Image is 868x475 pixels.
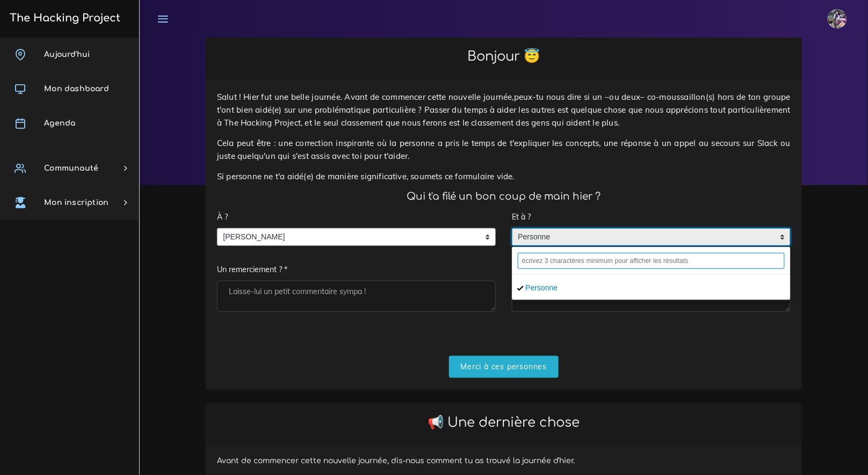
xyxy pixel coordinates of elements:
label: Et à ? [512,206,531,228]
span: Mon inscription [44,199,108,207]
p: Si personne ne t'a aidé(e) de manière significative, soumets ce formulaire vide. [217,170,791,183]
span: Communauté [44,164,98,172]
span: Aujourd'hui [44,50,90,59]
h6: Avant de commencer cette nouvelle journée, dis-nous comment tu as trouvé la journée d'hier. [217,457,791,466]
span: Agenda [44,119,75,127]
span: [PERSON_NAME] [218,229,479,246]
label: Un remerciement ? * [217,259,287,281]
input: écrivez 3 charactères minimum pour afficher les résultats [518,253,785,269]
h4: Qui t'a filé un bon coup de main hier ? [217,191,791,202]
h3: The Hacking Project [6,12,120,24]
h2: Bonjour 😇 [217,49,791,64]
h2: 📢 Une dernière chose [217,415,791,430]
p: Cela peut être : une correction inspirante où la personne a pris le temps de t'expliquer les conc... [217,137,791,163]
p: Salut ! Hier fut une belle journée. Avant de commencer cette nouvelle journée,peux-tu nous dire s... [217,91,791,129]
input: Merci à ces personnes [449,356,559,378]
img: eg54bupqcshyolnhdacp.jpg [828,9,847,28]
span: Mon dashboard [44,85,109,93]
span: Personne [512,229,774,246]
label: À ? [217,206,228,228]
li: Personne [512,279,790,296]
